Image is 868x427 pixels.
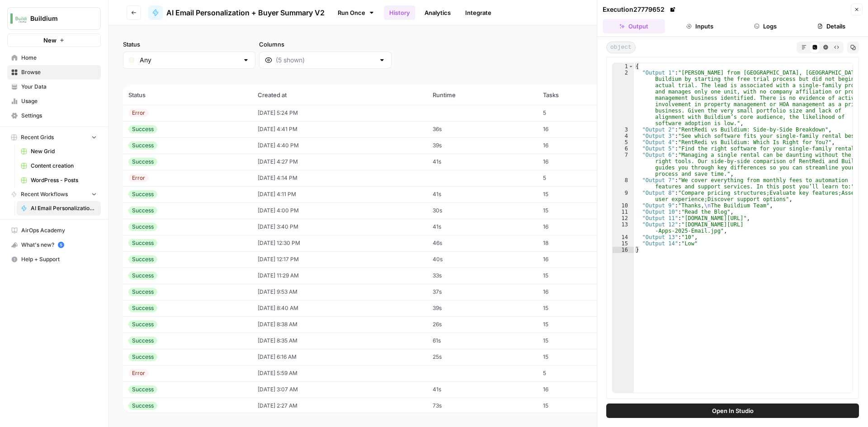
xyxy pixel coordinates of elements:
td: 15 [538,333,624,349]
td: 26s [427,316,538,333]
div: Success [128,255,157,263]
td: [DATE] 3:40 PM [252,219,427,235]
div: 3 [613,127,634,133]
td: 40s [427,251,538,267]
a: AI Email Personalization + Buyer Summary V2 [17,201,101,216]
div: Success [128,304,157,312]
span: Browse [21,68,97,76]
th: Status [123,85,252,105]
td: 16 [538,284,624,300]
button: Open In Studio [606,404,859,418]
td: 30s [427,202,538,219]
td: 61s [427,333,538,349]
div: 6 [613,145,634,152]
td: [DATE] 8:38 AM [252,316,427,333]
div: Error [128,369,149,377]
label: Status [123,40,255,49]
a: 5 [58,242,64,248]
div: 5 [613,139,634,145]
div: Success [128,223,157,231]
a: Home [7,51,101,65]
div: Success [128,125,157,133]
a: AI Email Personalization + Buyer Summary V2 [148,5,325,20]
a: Run Once [332,5,380,20]
span: Open In Studio [712,406,754,415]
td: [DATE] 3:07 AM [252,381,427,398]
td: 25s [427,349,538,365]
text: 5 [60,243,62,247]
td: [DATE] 8:40 AM [252,300,427,316]
td: 16 [538,121,624,137]
div: Success [128,337,157,345]
td: 15 [538,202,624,219]
a: Settings [7,108,101,123]
td: [DATE] 5:24 PM [252,105,427,121]
td: 16 [538,154,624,170]
button: Logs [735,19,797,33]
div: 10 [613,202,634,209]
td: [DATE] 8:35 AM [252,333,427,349]
th: Created at [252,85,427,105]
th: Tasks [538,85,624,105]
td: 15 [538,398,624,414]
div: 8 [613,177,634,190]
td: [DATE] 12:30 PM [252,235,427,251]
td: 15 [538,300,624,316]
button: Recent Grids [7,131,101,144]
button: What's new? 5 [7,238,101,252]
td: [DATE] 4:00 PM [252,202,427,219]
span: New Grid [31,147,97,155]
button: Output [603,19,665,33]
td: 37s [427,284,538,300]
a: Browse [7,65,101,80]
td: 15 [538,186,624,202]
div: Success [128,141,157,150]
div: Success [128,402,157,410]
span: WordPress - Posts [31,176,97,184]
td: 46s [427,235,538,251]
a: AirOps Academy [7,223,101,238]
td: [DATE] 12:17 PM [252,251,427,267]
div: Error [128,174,149,182]
td: [DATE] 4:40 PM [252,137,427,154]
img: Buildium Logo [10,10,27,27]
td: 41s [427,186,538,202]
td: [DATE] 9:53 AM [252,284,427,300]
td: 18 [538,235,624,251]
span: Recent Grids [21,133,54,141]
a: Your Data [7,80,101,94]
th: Runtime [427,85,538,105]
td: [DATE] 11:29 AM [252,267,427,284]
button: New [7,33,101,47]
span: Buildium [30,14,85,23]
td: 5 [538,170,624,186]
div: 7 [613,152,634,177]
div: 2 [613,70,634,127]
td: [DATE] 2:27 AM [252,398,427,414]
div: 15 [613,240,634,247]
td: [DATE] 5:59 AM [252,365,427,381]
button: Workspace: Buildium [7,7,101,30]
div: What's new? [8,238,100,252]
td: 5 [538,105,624,121]
div: 9 [613,190,634,202]
td: [DATE] 4:11 PM [252,186,427,202]
a: Analytics [419,5,456,20]
span: Help + Support [21,255,97,263]
span: AI Email Personalization + Buyer Summary V2 [166,7,325,18]
span: Your Data [21,83,97,91]
button: Details [800,19,863,33]
a: Usage [7,94,101,108]
span: (118 records) [123,69,854,85]
span: New [43,36,57,45]
div: 12 [613,215,634,221]
div: Success [128,320,157,328]
td: 15 [538,267,624,284]
td: 39s [427,300,538,316]
div: 14 [613,234,634,240]
td: [DATE] 6:16 AM [252,349,427,365]
td: 16 [538,219,624,235]
td: 33s [427,267,538,284]
div: Success [128,158,157,166]
div: Success [128,239,157,247]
